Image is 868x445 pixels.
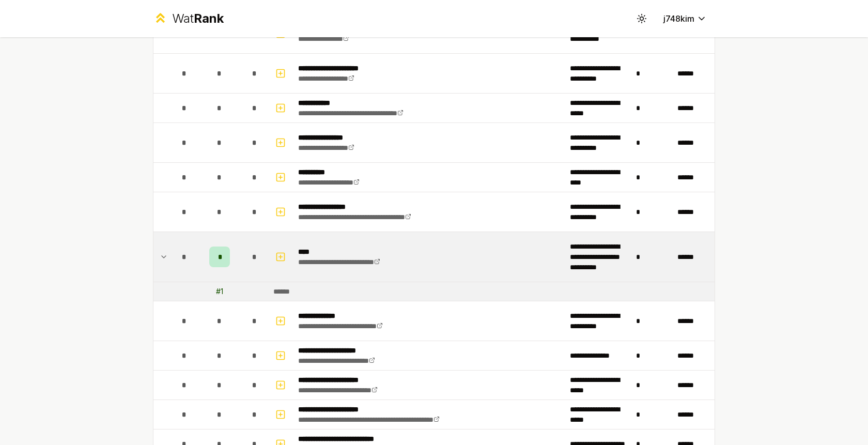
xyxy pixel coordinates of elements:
div: Wat [172,10,224,27]
span: j748kim [663,12,694,25]
span: Rank [194,11,224,26]
a: WatRank [153,10,224,27]
div: # 1 [216,286,223,297]
button: j748kim [655,9,715,28]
